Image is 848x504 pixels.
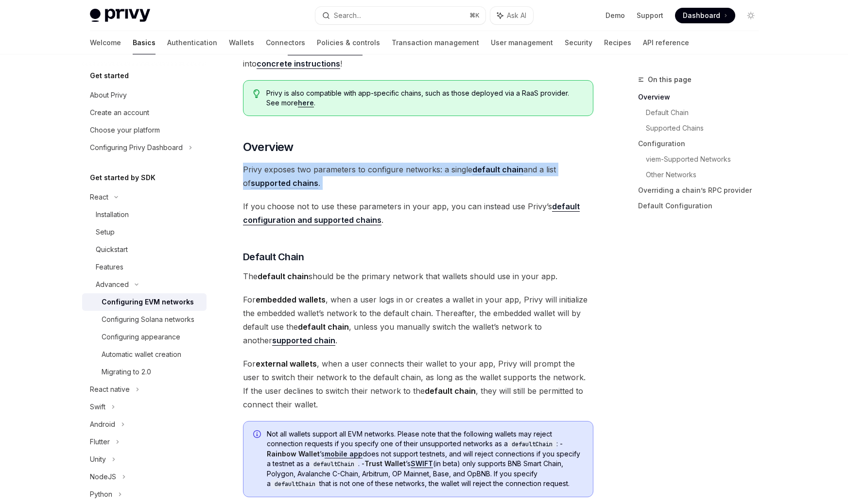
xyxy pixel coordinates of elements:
[90,436,110,448] div: Flutter
[256,295,326,304] strong: embedded wallets
[472,165,523,175] a: default chain
[425,386,476,396] strong: default chain
[638,136,766,151] a: Configuration
[334,10,361,21] div: Search...
[491,31,553,54] a: User management
[243,163,593,190] span: Privy exposes two parameters to configure networks: a single and a list of .
[648,74,692,85] span: On this page
[243,250,304,264] span: Default Chain
[96,279,129,290] div: Advanced
[96,209,129,220] div: Installation
[96,261,123,273] div: Features
[325,450,363,458] a: mobile app
[167,31,217,54] a: Authentication
[683,11,720,20] span: Dashboard
[90,384,130,395] div: React native
[646,167,766,183] a: Other Networks
[90,401,105,413] div: Swift
[638,183,766,198] a: Overriding a chain’s RPC provider
[646,151,766,167] a: viem-Supported Networks
[243,200,593,227] span: If you choose not to use these parameters in your app, you can instead use Privy’s .
[90,454,106,465] div: Unity
[267,429,583,489] span: Not all wallets support all EVM networks. Please note that the following wallets may reject conne...
[243,43,593,70] span: Check out a of network configuration with Privy, or jump directly into !
[90,70,129,82] h5: Get started
[90,419,115,430] div: Android
[508,439,556,449] code: defaultChain
[96,244,128,255] div: Quickstart
[90,172,156,184] h5: Get started by SDK
[82,311,207,328] a: Configuring Solana networks
[102,331,180,343] div: Configuring appearance
[472,165,523,174] strong: default chain
[82,86,207,104] a: About Privy
[604,31,631,54] a: Recipes
[257,59,340,69] a: concrete instructions
[90,31,121,54] a: Welcome
[82,206,207,223] a: Installation
[90,107,149,118] div: Create an account
[638,89,766,105] a: Overview
[82,241,207,258] a: Quickstart
[253,89,260,98] svg: Tip
[102,314,194,325] div: Configuring Solana networks
[638,198,766,214] a: Default Configuration
[90,142,183,153] div: Configuring Privy Dashboard
[469,12,480,19] span: ⌘ K
[606,11,625,20] a: Demo
[82,346,207,363] a: Automatic wallet creation
[267,450,320,458] strong: Rainbow Wallet
[646,105,766,120] a: Default Chain
[266,31,305,54] a: Connectors
[229,31,254,54] a: Wallets
[90,89,127,101] div: About Privy
[90,471,116,483] div: NodeJS
[243,293,593,347] span: For , when a user logs in or creates a wallet in your app, Privy will initialize the embedded wal...
[82,363,207,381] a: Migrating to 2.0
[90,191,108,203] div: React
[310,459,358,469] code: defaultChain
[272,336,335,346] a: supported chain
[82,121,207,139] a: Choose your platform
[392,31,479,54] a: Transaction management
[411,459,433,468] a: SWIFT
[90,9,150,22] img: light logo
[298,322,349,332] strong: default chain
[82,223,207,241] a: Setup
[96,226,115,238] div: Setup
[243,357,593,411] span: For , when a user connects their wallet to your app, Privy will prompt the user to switch their n...
[565,31,592,54] a: Security
[643,31,689,54] a: API reference
[102,349,181,360] div: Automatic wallet creation
[266,88,583,108] span: Privy is also compatible with app-specific chains, such as those deployed via a RaaS provider. Se...
[90,124,160,136] div: Choose your platform
[298,99,314,107] a: here
[646,120,766,136] a: Supported Chains
[102,296,194,308] div: Configuring EVM networks
[258,271,309,281] strong: default chain
[490,7,533,24] button: Ask AI
[507,11,526,20] span: Ask AI
[317,31,380,54] a: Policies & controls
[82,328,207,346] a: Configuring appearance
[271,479,319,489] code: defaultChain
[82,258,207,276] a: Features
[743,8,759,23] button: Toggle dark mode
[82,104,207,121] a: Create an account
[90,488,112,500] div: Python
[133,31,156,54] a: Basics
[315,7,485,24] button: Search...⌘K
[364,459,406,468] strong: Trust Wallet
[253,430,263,440] svg: Info
[637,11,663,20] a: Support
[82,293,207,311] a: Configuring EVM networks
[243,139,294,155] span: Overview
[102,366,151,378] div: Migrating to 2.0
[243,269,593,283] span: The should be the primary network that wallets should use in your app.
[272,336,335,345] strong: supported chain
[256,359,317,369] strong: external wallets
[675,8,735,23] a: Dashboard
[251,178,318,188] a: supported chains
